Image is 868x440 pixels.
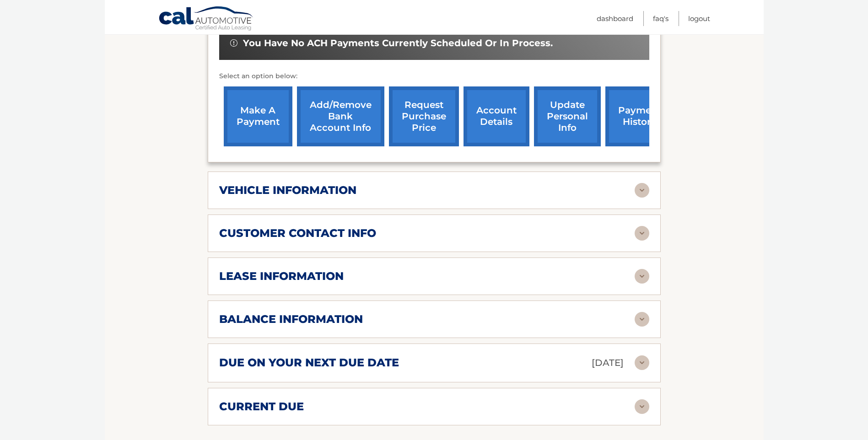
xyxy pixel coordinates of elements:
[297,86,384,146] a: Add/Remove bank account info
[219,226,376,240] h2: customer contact info
[219,183,356,197] h2: vehicle information
[224,86,292,146] a: make a payment
[635,226,649,241] img: accordion-rest.svg
[635,269,649,284] img: accordion-rest.svg
[597,11,633,26] a: Dashboard
[219,71,649,82] p: Select an option below:
[389,86,459,146] a: request purchase price
[158,6,254,32] a: Cal Automotive
[635,399,649,414] img: accordion-rest.svg
[219,269,344,283] h2: lease information
[219,356,399,370] h2: due on your next due date
[653,11,669,26] a: FAQ's
[605,86,674,146] a: payment history
[243,38,553,49] span: You have no ACH payments currently scheduled or in process.
[534,86,601,146] a: update personal info
[464,86,529,146] a: account details
[688,11,710,26] a: Logout
[230,39,237,47] img: alert-white.svg
[635,312,649,327] img: accordion-rest.svg
[592,355,624,371] p: [DATE]
[635,183,649,198] img: accordion-rest.svg
[219,312,363,326] h2: balance information
[635,355,649,370] img: accordion-rest.svg
[219,400,304,413] h2: current due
